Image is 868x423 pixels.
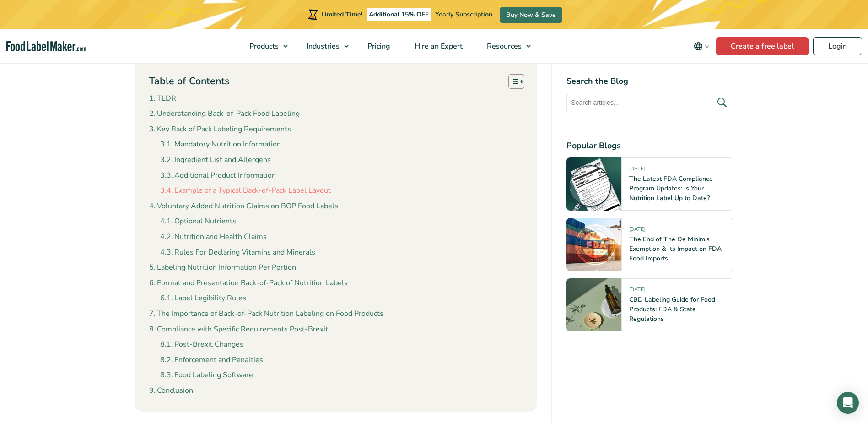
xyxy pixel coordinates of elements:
h4: Search the Blog [566,75,733,87]
a: Format and Presentation Back-of-Pack of Nutrition Labels [149,277,348,289]
a: Food Label Maker homepage [6,41,86,52]
a: Additional Product Information [160,170,276,182]
a: Key Back of Pack Labeling Requirements [149,124,291,136]
span: Resources [484,41,523,51]
input: Search articles... [566,93,733,112]
a: CBD Labeling Guide for Food Products: FDA & State Regulations [629,295,715,323]
span: Industries [304,41,340,51]
a: Products [237,29,292,63]
button: Change language [687,37,716,55]
span: Hire an Expert [412,41,464,51]
a: Mandatory Nutrition Information [160,139,281,151]
a: The End of The De Minimis Exemption & Its Impact on FDA Food Imports [629,235,722,263]
a: Industries [295,29,353,63]
span: Products [247,41,280,51]
span: Limited Time! [321,10,362,19]
p: Table of Contents [149,74,229,88]
a: Optional Nutrients [160,216,236,228]
span: [DATE] [629,165,645,176]
a: Post-Brexit Changes [160,339,243,351]
a: Enforcement and Penalties [160,354,263,366]
a: Ingredient List and Allergens [160,154,271,166]
span: [DATE] [629,226,645,236]
a: TLDR [149,93,176,105]
a: Compliance with Specific Requirements Post-Brexit [149,324,328,336]
a: Example of a Typical Back-of-Pack Label Layout [160,185,331,197]
span: Pricing [365,41,391,51]
h4: Popular Blogs [566,140,733,152]
a: Resources [475,29,535,63]
span: Yearly Subscription [435,10,492,19]
a: Rules For Declaring Vitamins and Minerals [160,247,315,259]
a: Voluntary Added Nutrition Claims on BOP Food Labels [149,201,338,212]
a: Label Legibility Rules [160,293,246,304]
a: Login [813,37,862,55]
a: The Latest FDA Compliance Program Updates: Is Your Nutrition Label Up to Date? [629,174,713,202]
div: Open Intercom Messenger [837,392,859,414]
span: Additional 15% OFF [367,8,431,21]
a: Food Labeling Software [160,369,253,381]
a: Create a free label [716,37,809,55]
a: Conclusion [149,385,193,397]
a: Pricing [356,29,400,63]
a: Hire an Expert [403,29,473,63]
span: [DATE] [629,286,645,297]
a: Buy Now & Save [500,7,562,23]
a: Understanding Back-of-Pack Food Labeling [149,108,300,120]
a: The Importance of Back-of-Pack Nutrition Labeling on Food Products [149,308,383,320]
a: Toggle Table of Content [501,74,522,89]
a: Labeling Nutrition Information Per Portion [149,262,296,274]
a: Nutrition and Health Claims [160,231,267,243]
